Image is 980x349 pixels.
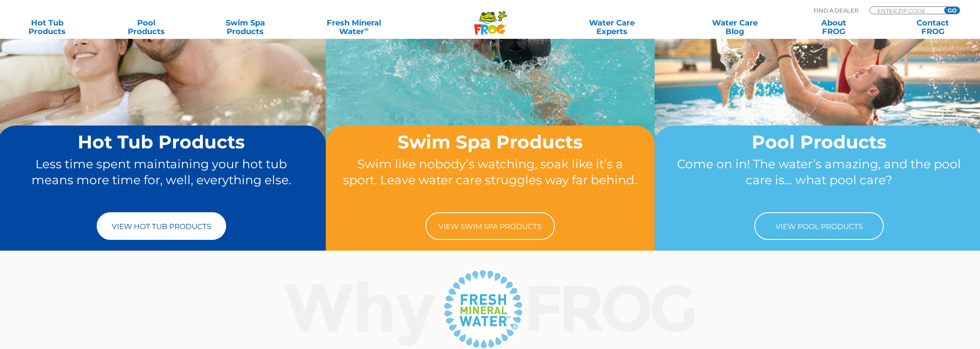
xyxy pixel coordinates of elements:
a: AboutFROG [795,19,872,36]
p: Swim like nobody’s watching, soak like it’s a sport. Leave water care struggles way far behind. [342,156,638,204]
h2: Pool Products [671,132,967,152]
input: Zip Code Form [876,7,935,14]
a: Water CareBlog [696,19,773,36]
a: View Pool Products [754,212,884,240]
a: View Hot Tub Products [97,212,226,240]
h2: Hot Tub Products [13,132,309,152]
input: GO [944,7,960,14]
a: Swim SpaProducts [207,19,284,36]
a: Fresh MineralWater∞ [306,19,402,36]
a: View Swim Spa Products [425,212,555,240]
a: Hot TubProducts [9,19,85,36]
a: ContactFROG [895,19,971,36]
a: Water CareExperts [549,19,674,36]
a: PoolProducts [107,19,184,36]
p: Come on in! The water’s amazing, and the pool care is… what pool care? [671,156,967,204]
p: Less time spent maintaining your hot tub means more time for, well, everything else. [13,156,309,204]
h2: Swim Spa Products [342,132,638,152]
p: Find A Dealer [813,6,858,14]
sup: ∞ [364,25,369,32]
